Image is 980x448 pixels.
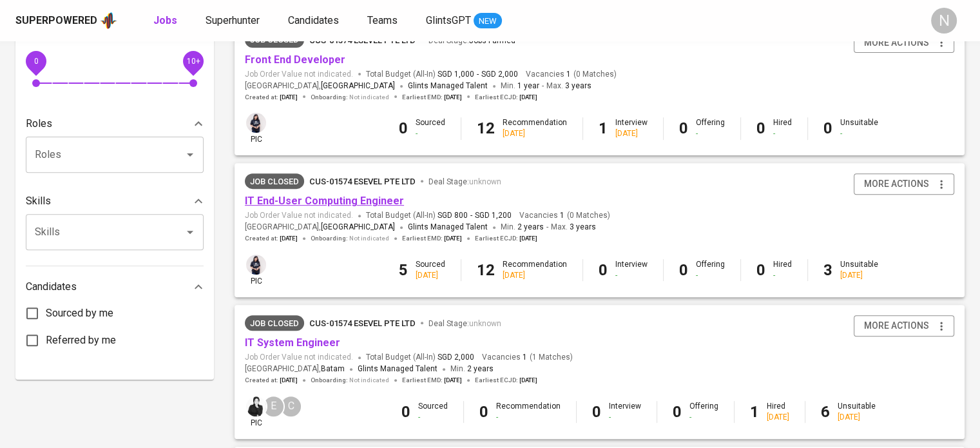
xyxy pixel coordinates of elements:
span: [DATE] [444,376,462,385]
button: more actions [854,315,954,336]
a: Superpoweredapp logo [15,11,117,30]
span: [DATE] [519,234,537,243]
div: - [773,128,792,139]
div: N [931,8,957,34]
div: Interview [615,117,648,139]
span: Vacancies ( 0 Matches ) [526,69,617,80]
a: Teams [367,13,400,29]
span: 3 years [570,222,596,231]
div: Skills [26,188,204,214]
span: - [477,69,479,80]
span: Max. [546,81,591,90]
span: Vacancies ( 0 Matches ) [519,210,610,221]
a: Candidates [288,13,341,29]
span: Sourced by me [46,306,113,321]
span: - [542,80,544,93]
b: 0 [679,261,688,279]
div: - [696,270,725,281]
b: 0 [479,403,488,421]
span: SGD 2,000 [481,69,518,80]
span: Earliest EMD : [402,376,462,385]
span: 1 [558,210,564,221]
span: 2 years [517,222,544,231]
span: [DATE] [444,234,462,243]
span: more actions [864,318,929,334]
b: 0 [399,119,408,137]
span: - [470,210,472,221]
div: Unsuitable [840,117,878,139]
span: Max. [551,222,596,231]
div: E [262,395,285,418]
div: - [418,412,448,423]
div: Recommendation [503,117,567,139]
span: Job Order Value not indicated. [245,352,353,363]
b: 0 [401,403,410,421]
div: - [615,270,648,281]
a: Superhunter [206,13,262,29]
span: Min. [501,222,544,231]
span: Earliest ECJD : [475,93,537,102]
b: 0 [823,119,832,137]
div: Recommendation [503,259,567,281]
div: Sourced [416,117,445,139]
span: Earliest EMD : [402,234,462,243]
div: Superpowered [15,14,97,28]
div: pic [245,253,267,287]
div: Candidates [26,274,204,300]
span: Deal Stage : [428,36,515,45]
div: [DATE] [503,128,567,139]
span: Total Budget (All-In) [366,210,512,221]
b: 0 [599,261,608,279]
span: Not indicated [349,376,389,385]
span: Deal Stage : [428,319,501,328]
span: Created at : [245,234,298,243]
span: [DATE] [280,93,298,102]
div: [DATE] [838,412,876,423]
b: 1 [599,119,608,137]
div: Interview [609,401,641,423]
span: Teams [367,14,398,26]
b: 0 [592,403,601,421]
div: Offering [696,259,725,281]
a: IT End-User Computing Engineer [245,195,404,207]
span: [DATE] [280,234,298,243]
div: Offering [689,401,718,423]
span: CUS-01574 Esevel Pte Ltd [309,318,416,328]
div: [DATE] [615,128,648,139]
span: - [546,221,548,234]
span: Earliest ECJD : [475,376,537,385]
div: C [280,395,302,418]
span: [GEOGRAPHIC_DATA] , [245,363,345,376]
button: Open [181,223,199,241]
span: CUS-01574 Esevel Pte Ltd [309,177,416,186]
span: Referred by me [46,333,116,348]
span: Glints Managed Talent [358,364,437,373]
b: 0 [673,403,682,421]
a: Jobs [153,13,180,29]
div: - [696,128,725,139]
span: SGD 800 [437,210,468,221]
div: - [496,412,561,423]
span: Created at : [245,376,298,385]
div: Client has not responded > 14 days [245,173,304,189]
div: Unsuitable [840,259,878,281]
div: - [609,412,641,423]
span: Min. [501,81,539,90]
span: NEW [474,15,502,28]
div: [DATE] [840,270,878,281]
span: [DATE] [280,376,298,385]
button: more actions [854,173,954,195]
div: Unsuitable [838,401,876,423]
span: SGD 1,200 [475,210,512,221]
div: - [689,412,718,423]
button: more actions [854,32,954,54]
span: Onboarding : [311,376,389,385]
span: [DATE] [444,93,462,102]
span: [DATE] [519,93,537,102]
span: Total Budget (All-In) [366,69,518,80]
div: - [840,128,878,139]
a: GlintsGPT NEW [426,13,502,29]
span: Not indicated [349,234,389,243]
span: more actions [864,176,929,192]
div: Sourced [416,259,445,281]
